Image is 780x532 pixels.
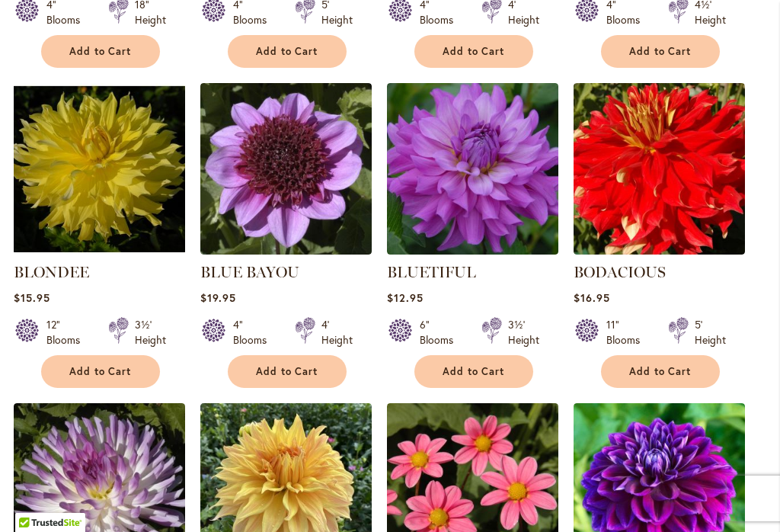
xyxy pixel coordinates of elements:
[256,45,318,58] span: Add to Cart
[200,290,236,305] span: $19.95
[387,290,424,305] span: $12.95
[574,290,610,305] span: $16.95
[629,365,692,378] span: Add to Cart
[200,243,372,258] a: BLUE BAYOU
[601,355,720,388] button: Add to Cart
[14,243,185,258] a: Blondee
[387,83,558,255] img: Bluetiful
[414,35,533,68] button: Add to Cart
[420,317,463,348] div: 6" Blooms
[606,317,650,348] div: 11" Blooms
[46,317,90,348] div: 12" Blooms
[508,317,539,348] div: 3½' Height
[256,365,318,378] span: Add to Cart
[14,290,50,305] span: $15.95
[14,263,89,281] a: BLONDEE
[443,365,505,378] span: Add to Cart
[629,45,692,58] span: Add to Cart
[414,355,533,388] button: Add to Cart
[228,355,347,388] button: Add to Cart
[233,317,277,348] div: 4" Blooms
[69,45,132,58] span: Add to Cart
[574,243,745,258] a: BODACIOUS
[228,35,347,68] button: Add to Cart
[387,243,558,258] a: Bluetiful
[574,83,745,255] img: BODACIOUS
[601,35,720,68] button: Add to Cart
[443,45,505,58] span: Add to Cart
[69,365,132,378] span: Add to Cart
[135,317,166,348] div: 3½' Height
[11,478,54,521] iframe: Launch Accessibility Center
[574,263,666,281] a: BODACIOUS
[200,263,299,281] a: BLUE BAYOU
[695,317,726,348] div: 5' Height
[200,83,372,255] img: BLUE BAYOU
[321,317,353,348] div: 4' Height
[41,35,160,68] button: Add to Cart
[14,83,185,255] img: Blondee
[41,355,160,388] button: Add to Cart
[387,263,476,281] a: BLUETIFUL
